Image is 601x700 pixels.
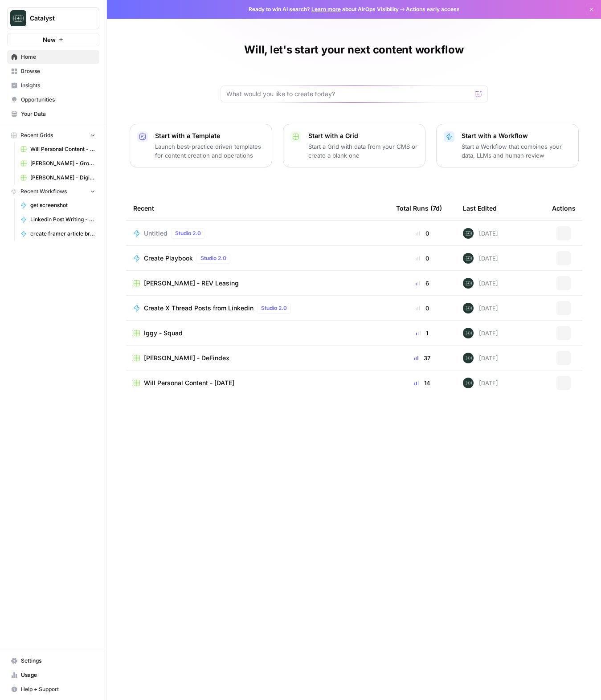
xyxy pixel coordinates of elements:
a: UntitledStudio 2.0 [133,228,382,239]
span: Create X Thread Posts from Linkedin [144,304,253,313]
button: Start with a TemplateLaunch best-practice driven templates for content creation and operations [130,124,272,167]
a: Will Personal Content - [DATE] [16,142,99,156]
a: Settings [7,654,99,668]
input: What would you like to create today? [226,90,471,98]
p: Launch best-practice driven templates for content creation and operations [155,142,265,160]
span: Will Personal Content - [DATE] [144,378,234,387]
span: [PERSON_NAME] - Ground Content - [DATE] [30,159,95,167]
span: get screenshot [30,201,95,209]
span: New [43,35,56,44]
div: [DATE] [463,328,498,338]
span: Usage [21,671,95,679]
div: 0 [396,254,449,263]
p: Start with a Grid [308,131,418,140]
a: Home [7,50,99,64]
a: Browse [7,64,99,78]
button: Start with a WorkflowStart a Workflow that combines your data, LLMs and human review [436,124,579,167]
span: Catalyst [30,14,84,23]
span: Insights [21,81,95,90]
span: Iggy - Squad [144,329,183,338]
div: 0 [396,304,449,313]
div: 6 [396,279,449,288]
div: 14 [396,378,449,387]
h1: Will, let's start your next content workflow [244,43,463,57]
div: 0 [396,229,449,238]
span: Studio 2.0 [261,304,287,312]
span: Your Data [21,110,95,118]
a: [PERSON_NAME] - Digital Wealth Insider [16,171,99,185]
span: [PERSON_NAME] - REV Leasing [144,279,239,288]
button: Workspace: Catalyst [7,7,99,29]
img: lkqc6w5wqsmhugm7jkiokl0d6w4g [463,228,474,239]
span: Studio 2.0 [200,254,226,262]
p: Start with a Template [155,131,265,140]
div: [DATE] [463,303,498,313]
p: Start with a Workflow [462,131,571,140]
img: Catalyst Logo [10,10,26,26]
span: create framer article briefs [30,230,95,238]
button: Start with a GridStart a Grid with data from your CMS or create a blank one [283,124,425,167]
span: Recent Workflows [20,187,67,195]
div: Total Runs (7d) [396,196,442,220]
a: create framer article briefs [16,227,99,241]
span: Studio 2.0 [175,229,201,237]
div: [DATE] [463,253,498,264]
a: Create X Thread Posts from LinkedinStudio 2.0 [133,303,382,313]
div: Recent [133,196,382,220]
span: Actions early access [406,5,460,13]
span: Browse [21,67,95,75]
span: Untitled [144,229,168,238]
div: [DATE] [463,378,498,388]
div: 1 [396,329,449,338]
a: Will Personal Content - [DATE] [133,378,382,387]
div: Actions [552,196,576,220]
button: New [7,33,99,46]
span: Help + Support [21,685,95,693]
img: lkqc6w5wqsmhugm7jkiokl0d6w4g [463,278,474,289]
a: Usage [7,668,99,682]
p: Start a Grid with data from your CMS or create a blank one [308,142,418,160]
button: Recent Workflows [7,185,99,198]
a: [PERSON_NAME] - Ground Content - [DATE] [16,156,99,171]
img: lkqc6w5wqsmhugm7jkiokl0d6w4g [463,328,474,338]
a: get screenshot [16,198,99,212]
img: lkqc6w5wqsmhugm7jkiokl0d6w4g [463,378,474,388]
a: Linkedin Post Writing - [DATE] [16,212,99,227]
span: Ready to win AI search? about AirOps Visibility [249,5,399,13]
a: [PERSON_NAME] - REV Leasing [133,279,382,288]
a: Your Data [7,107,99,121]
a: Iggy - Squad [133,329,382,338]
img: lkqc6w5wqsmhugm7jkiokl0d6w4g [463,303,474,313]
div: [DATE] [463,278,498,289]
span: [PERSON_NAME] - Digital Wealth Insider [30,174,95,182]
p: Start a Workflow that combines your data, LLMs and human review [462,142,571,160]
span: [PERSON_NAME] - DeFindex [144,354,229,362]
div: 37 [396,354,449,362]
a: Opportunities [7,93,99,107]
img: lkqc6w5wqsmhugm7jkiokl0d6w4g [463,353,474,363]
a: Insights [7,78,99,93]
button: Recent Grids [7,129,99,142]
span: Home [21,53,95,61]
button: Help + Support [7,682,99,696]
a: Learn more [311,6,341,12]
span: Create Playbook [144,254,193,263]
a: Create PlaybookStudio 2.0 [133,253,382,264]
img: lkqc6w5wqsmhugm7jkiokl0d6w4g [463,253,474,264]
span: Settings [21,657,95,665]
span: Linkedin Post Writing - [DATE] [30,216,95,224]
a: [PERSON_NAME] - DeFindex [133,354,382,362]
span: Opportunities [21,96,95,104]
div: [DATE] [463,353,498,363]
span: Recent Grids [20,131,53,139]
span: Will Personal Content - [DATE] [30,145,95,153]
div: Last Edited [463,196,497,220]
div: [DATE] [463,228,498,239]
